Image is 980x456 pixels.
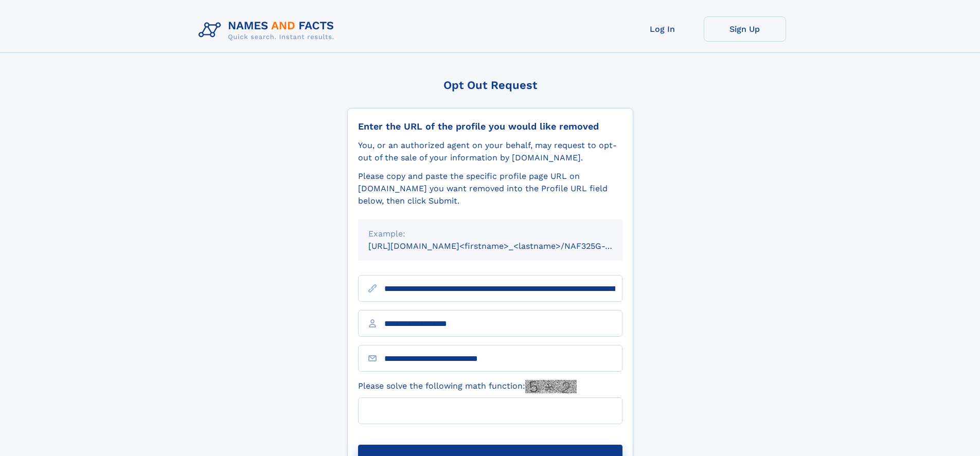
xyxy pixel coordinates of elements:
div: Example: [368,228,612,240]
label: Please solve the following math function: [358,380,577,393]
div: You, or an authorized agent on your behalf, may request to opt-out of the sale of your informatio... [358,139,622,164]
img: Logo Names and Facts [194,16,343,44]
div: Opt Out Request [347,79,633,92]
div: Enter the URL of the profile you would like removed [358,121,622,132]
small: [URL][DOMAIN_NAME]<firstname>_<lastname>/NAF325G-xxxxxxxx [368,241,642,251]
div: Please copy and paste the specific profile page URL on [DOMAIN_NAME] you want removed into the Pr... [358,170,622,207]
a: Sign Up [704,16,786,42]
a: Log In [621,16,704,42]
